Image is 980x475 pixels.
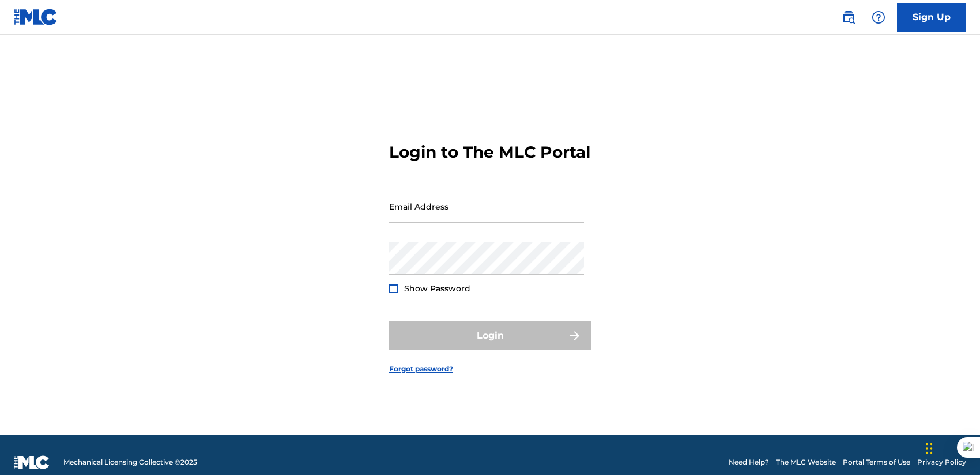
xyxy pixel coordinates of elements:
img: MLC Logo [14,9,58,25]
img: search [842,10,855,24]
a: Need Help? [729,457,769,468]
span: Show Password [404,283,470,294]
h3: Login to The MLC Portal [389,142,590,162]
a: Forgot password? [389,364,453,374]
div: Help [867,6,890,29]
div: Drag [926,431,933,466]
a: Public Search [837,6,860,29]
a: Privacy Policy [917,457,966,468]
a: Portal Terms of Use [843,457,910,468]
a: The MLC Website [776,457,836,468]
img: logo [14,455,50,469]
img: help [872,10,885,24]
span: Mechanical Licensing Collective © 2025 [63,457,197,468]
iframe: Chat Widget [922,420,980,475]
a: Sign Up [897,3,966,32]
